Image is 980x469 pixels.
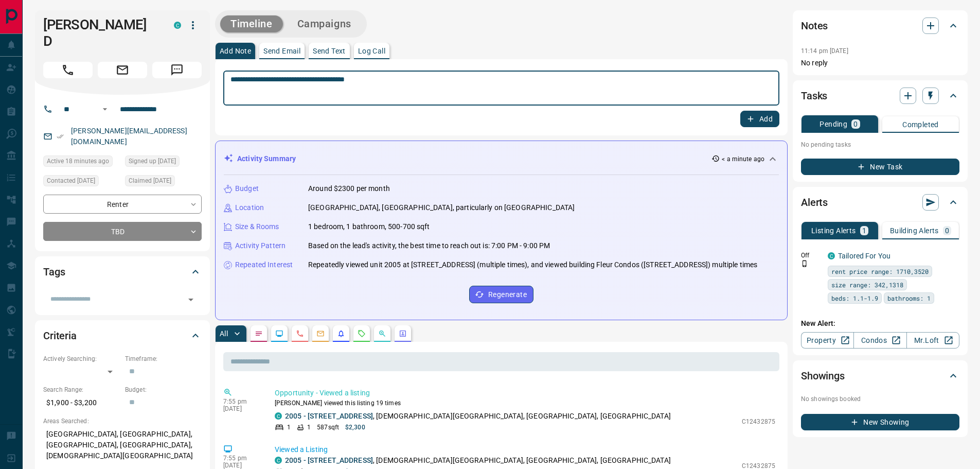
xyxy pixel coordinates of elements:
p: No pending tasks [801,137,959,152]
p: 7:55 pm [223,455,259,462]
p: 1 [862,227,866,234]
button: New Showing [801,414,959,430]
p: Areas Searched: [43,416,202,426]
div: Sat Aug 30 2025 [125,155,202,170]
h2: Tags [43,264,65,280]
div: Activity Summary< a minute ago [224,149,779,168]
span: Email [98,62,147,78]
p: 587 sqft [317,423,339,432]
button: Add [740,111,779,127]
p: Search Range: [43,385,120,394]
p: Size & Rooms [235,221,279,232]
button: Campaigns [287,15,362,32]
p: Repeatedly viewed unit 2005 at [STREET_ADDRESS] (multiple times), and viewed building Fleur Condo... [308,259,757,270]
p: $1,900 - $3,200 [43,394,120,411]
p: 7:55 pm [223,398,259,405]
div: condos.ca [275,457,282,464]
div: Showings [801,363,959,388]
p: C12432875 [742,417,775,426]
span: rent price range: 1710,3520 [831,266,929,276]
p: , [DEMOGRAPHIC_DATA][GEOGRAPHIC_DATA], [GEOGRAPHIC_DATA], [GEOGRAPHIC_DATA] [285,411,671,422]
div: TBD [43,222,202,241]
svg: Agent Actions [399,329,407,338]
a: Condos [853,332,906,349]
p: Budget [235,183,259,194]
button: Open [99,103,111,115]
p: , [DEMOGRAPHIC_DATA][GEOGRAPHIC_DATA], [GEOGRAPHIC_DATA], [GEOGRAPHIC_DATA] [285,455,671,466]
a: Mr.Loft [906,332,959,349]
p: New Alert: [801,318,959,329]
h2: Showings [801,368,845,384]
svg: Lead Browsing Activity [275,329,283,338]
p: Send Text [313,47,346,55]
p: [PERSON_NAME] viewed this listing 19 times [275,398,775,408]
button: Timeline [220,15,283,32]
p: Location [235,202,264,213]
span: Active 18 minutes ago [47,156,109,166]
button: Open [184,292,198,307]
a: Tailored For You [838,252,890,260]
svg: Listing Alerts [337,329,345,338]
a: [PERSON_NAME][EMAIL_ADDRESS][DOMAIN_NAME] [71,127,187,146]
h2: Tasks [801,88,827,104]
div: condos.ca [275,412,282,420]
svg: Emails [316,329,325,338]
p: Activity Pattern [235,240,286,251]
p: Send Email [263,47,300,55]
div: Sun Oct 12 2025 [43,175,120,189]
p: Based on the lead's activity, the best time to reach out is: 7:00 PM - 9:00 PM [308,240,550,251]
span: Message [152,62,202,78]
p: [GEOGRAPHIC_DATA], [GEOGRAPHIC_DATA], particularly on [GEOGRAPHIC_DATA] [308,202,575,213]
p: Add Note [220,47,251,55]
span: Signed up [DATE] [129,156,176,166]
p: Opportunity - Viewed a listing [275,388,775,398]
a: 2005 - [STREET_ADDRESS] [285,412,373,420]
p: $2,300 [345,423,365,432]
p: No showings booked [801,394,959,404]
div: condos.ca [174,22,181,29]
div: Sat Aug 30 2025 [125,175,202,189]
button: Regenerate [469,286,533,303]
div: Criteria [43,323,202,348]
p: 0 [853,120,858,128]
p: Pending [819,120,847,128]
svg: Notes [255,329,263,338]
h2: Alerts [801,194,828,211]
p: Around $2300 per month [308,183,390,194]
a: Property [801,332,854,349]
h1: [PERSON_NAME] D [43,16,158,49]
p: [DATE] [223,405,259,412]
p: 1 [307,423,311,432]
p: Listing Alerts [811,227,856,234]
span: beds: 1.1-1.9 [831,293,878,303]
span: Claimed [DATE] [129,176,171,186]
p: 11:14 pm [DATE] [801,47,848,55]
svg: Email Verified [57,133,64,140]
p: 1 [287,423,291,432]
p: Viewed a Listing [275,444,775,455]
p: 0 [945,227,949,234]
button: New Task [801,159,959,175]
span: Call [43,62,93,78]
p: 1 bedroom, 1 bathroom, 500-700 sqft [308,221,430,232]
span: Contacted [DATE] [47,176,95,186]
span: size range: 342,1318 [831,280,903,290]
div: Tasks [801,83,959,108]
p: No reply [801,58,959,68]
a: 2005 - [STREET_ADDRESS] [285,456,373,464]
svg: Calls [296,329,304,338]
div: Renter [43,195,202,214]
p: Timeframe: [125,354,202,363]
p: Log Call [358,47,385,55]
div: Tue Oct 14 2025 [43,155,120,170]
p: Budget: [125,385,202,394]
span: bathrooms: 1 [887,293,931,303]
p: [DATE] [223,462,259,469]
p: Completed [902,121,939,128]
p: Activity Summary [237,153,296,164]
p: [GEOGRAPHIC_DATA], [GEOGRAPHIC_DATA], [GEOGRAPHIC_DATA], [GEOGRAPHIC_DATA], [DEMOGRAPHIC_DATA][GE... [43,426,202,464]
h2: Criteria [43,327,77,344]
div: condos.ca [828,252,835,259]
div: Tags [43,259,202,284]
svg: Push Notification Only [801,260,808,267]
